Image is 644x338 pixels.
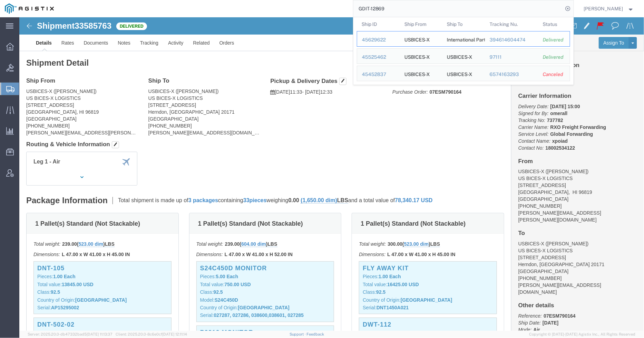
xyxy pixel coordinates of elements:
div: USBICES-X [404,66,430,81]
div: 45525462 [362,54,395,61]
div: 394614604474 [489,36,533,44]
span: [DATE] 11:13:37 [87,332,113,336]
div: Canceled [543,71,565,78]
div: USBICES-X [447,49,472,64]
span: Andrew Wacyra [584,5,623,12]
th: Ship ID [357,17,400,31]
a: Feedback [307,332,324,336]
th: Ship From [399,17,442,31]
table: Search Results [357,17,574,85]
div: USBICES-X [447,66,472,81]
span: Server: 2025.20.0-db47332bad5 [28,332,113,336]
div: Delivered [543,36,565,44]
div: USBICES-X [404,31,430,46]
span: Client: 2025.20.0-8c6e0cf [116,332,187,336]
th: Status [538,17,570,31]
span: [DATE] 12:11:14 [162,332,187,336]
input: Search for shipment number, reference number [353,0,563,17]
img: logo [5,3,54,14]
span: Copyright © [DATE]-[DATE] Agistix Inc., All Rights Reserved [529,331,636,337]
div: International Partnerships [447,31,480,46]
a: Support [290,332,307,336]
div: 45452837 [362,71,395,78]
div: Delivered [543,54,565,61]
div: USBICES-X [404,49,430,64]
button: [PERSON_NAME] [584,4,635,13]
div: 97111 [489,54,533,61]
iframe: FS Legacy Container [19,17,644,331]
th: Tracking Nu. [485,17,538,31]
div: 45629622 [362,36,395,44]
th: Ship To [442,17,485,31]
div: 6574163293 [489,71,533,78]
